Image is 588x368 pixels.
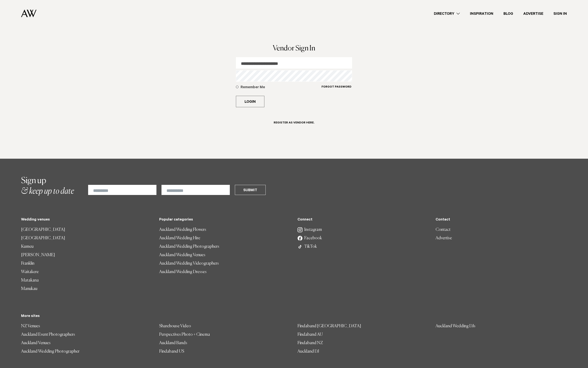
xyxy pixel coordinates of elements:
a: Forgot Password [321,85,352,94]
a: Auckland Event Photographers [21,330,152,339]
h2: & keep up to date [21,176,74,197]
a: [GEOGRAPHIC_DATA] [21,234,152,242]
a: Inspiration [465,11,498,16]
a: Manukau [21,285,152,293]
button: Submit [235,185,266,195]
a: Kumeu [21,242,152,251]
h1: Vendor Sign In [236,45,352,52]
a: Waitakere [21,268,152,276]
a: Contact [436,226,567,234]
a: Directory [429,11,465,16]
a: NZ Venues [21,322,152,330]
a: Register as Vendor here. [269,117,319,131]
a: [GEOGRAPHIC_DATA] [21,226,152,234]
a: Auckland Wedding Dresses [159,268,291,276]
a: Advertise [518,11,548,16]
h6: Forgot Password [322,85,351,89]
a: Auckland Wedding Flowers [159,226,291,234]
a: Auckland Bands [159,339,291,347]
h5: Contact [436,218,567,222]
h5: Remember Me [241,85,322,90]
a: Findaband [GEOGRAPHIC_DATA] [297,322,429,330]
a: Auckland DJ [297,347,429,356]
a: Auckland Wedding Videographers [159,259,291,268]
h5: More sites [21,314,567,319]
h5: Wedding venues [21,218,152,222]
a: Auckland Wedding Photographers [159,242,291,251]
a: Sharehouse Video [159,322,291,330]
img: Auckland Weddings Logo [21,9,36,17]
a: Blog [498,11,518,16]
a: [PERSON_NAME] [21,251,152,259]
a: Auckland Wedding Photographer [21,347,152,356]
a: Auckland Wedding Venues [159,251,291,259]
a: Perspectives Photo + Cinema [159,330,291,339]
a: Findaband AU [297,330,429,339]
button: Login [236,96,264,107]
a: Findaband NZ [297,339,429,347]
a: Sign In [548,11,572,16]
a: Auckland Venues [21,339,152,347]
a: TikTok [297,242,429,251]
h5: Connect [297,218,429,222]
a: Auckland Wedding Hire [159,234,291,242]
a: Auckland Wedding DJs [436,322,567,330]
h6: Register as Vendor here. [274,121,314,125]
a: Franklin [21,259,152,268]
h5: Popular categories [159,218,291,222]
a: Findaband US [159,347,291,356]
a: Facebook [297,234,429,242]
a: Advertise [436,234,567,242]
a: Instagram [297,226,429,234]
a: Matakana [21,276,152,285]
span: Sign up [21,177,46,185]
